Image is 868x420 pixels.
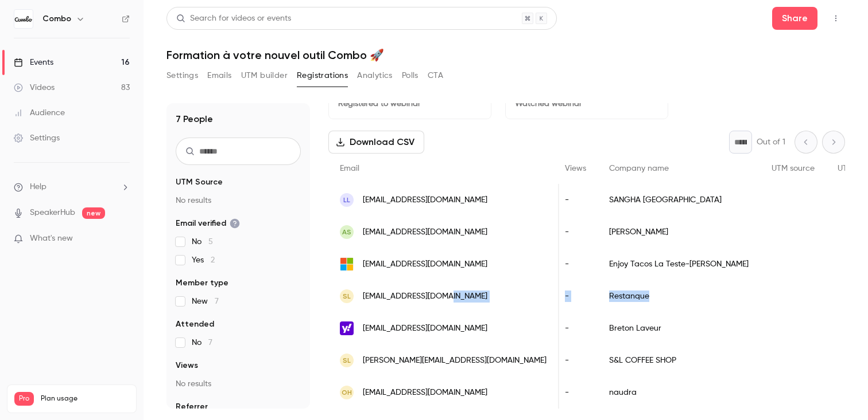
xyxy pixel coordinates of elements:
[192,236,213,248] span: No
[357,66,393,85] button: Analytics
[41,394,129,403] span: Plan usage
[772,164,815,172] span: UTM source
[553,248,598,280] div: -
[176,401,208,413] span: Referrer
[598,216,760,248] div: [PERSON_NAME]
[343,291,351,301] span: SL
[772,7,817,30] button: Share
[176,319,214,330] span: Attended
[553,216,598,248] div: -
[176,360,198,371] span: Views
[176,176,223,188] span: UTM Source
[565,164,586,172] span: Views
[342,227,351,237] span: AS
[14,392,34,406] span: Pro
[241,66,288,85] button: UTM builder
[30,181,46,193] span: Help
[192,296,219,307] span: New
[363,355,547,367] span: [PERSON_NAME][EMAIL_ADDRESS][DOMAIN_NAME]
[215,297,219,305] span: 7
[14,82,55,93] div: Videos
[363,291,487,303] span: [EMAIL_ADDRESS][DOMAIN_NAME]
[166,66,198,85] button: Settings
[338,98,482,109] p: Registered to webinar
[116,234,130,244] iframe: Noticeable Trigger
[343,195,350,205] span: LL
[340,321,354,335] img: yahoo.fr
[553,280,598,312] div: -
[363,194,487,206] span: [EMAIL_ADDRESS][DOMAIN_NAME]
[598,184,760,216] div: SANGHA [GEOGRAPHIC_DATA]
[340,164,359,172] span: Email
[553,312,598,344] div: -
[402,66,418,85] button: Polls
[82,207,105,219] span: new
[14,181,130,193] li: help-dropdown-opener
[553,376,598,409] div: -
[598,312,760,344] div: Breton Laveur
[176,378,301,390] p: No results
[30,207,75,219] a: SpeakerHub
[598,376,760,409] div: naudra
[207,66,231,85] button: Emails
[176,112,213,126] h1: 7 People
[176,195,301,206] p: No results
[208,238,213,246] span: 5
[328,131,424,154] button: Download CSV
[192,337,212,348] span: No
[192,254,215,266] span: Yes
[176,218,240,229] span: Email verified
[342,387,352,398] span: OH
[14,57,53,68] div: Events
[598,280,760,312] div: Restanque
[553,184,598,216] div: -
[14,10,33,28] img: Combo
[609,164,669,172] span: Company name
[176,277,228,289] span: Member type
[363,323,487,335] span: [EMAIL_ADDRESS][DOMAIN_NAME]
[14,107,65,119] div: Audience
[176,13,291,25] div: Search for videos or events
[598,248,760,280] div: Enjoy Tacos La Teste-[PERSON_NAME]
[757,136,785,148] p: Out of 1
[166,48,845,62] h1: Formation à votre nouvel outil Combo 🚀
[363,226,487,238] span: [EMAIL_ADDRESS][DOMAIN_NAME]
[42,13,71,25] h6: Combo
[340,257,354,271] img: outlook.fr
[30,233,73,245] span: What's new
[297,66,348,85] button: Registrations
[428,66,443,85] button: CTA
[211,256,215,264] span: 2
[598,344,760,376] div: S&L COFFEE SHOP
[363,387,487,399] span: [EMAIL_ADDRESS][DOMAIN_NAME]
[208,339,212,347] span: 7
[343,355,351,366] span: SL
[515,98,658,109] p: Watched webinar
[553,344,598,376] div: -
[14,132,60,144] div: Settings
[363,258,487,270] span: [EMAIL_ADDRESS][DOMAIN_NAME]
